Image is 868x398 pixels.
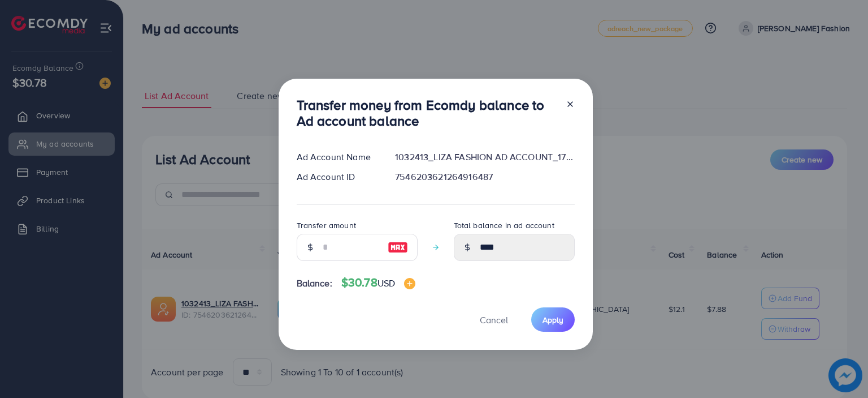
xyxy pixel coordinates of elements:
[454,220,554,231] label: Total balance in ad account
[388,241,408,254] img: image
[542,314,563,326] span: Apply
[531,307,575,332] button: Apply
[297,277,332,290] span: Balance:
[404,278,415,289] img: image
[386,170,583,183] div: 7546203621264916487
[297,97,557,130] h3: Transfer money from Ecomdy balance to Ad account balance
[288,170,387,183] div: Ad Account ID
[297,220,356,231] label: Transfer amount
[480,314,508,326] span: Cancel
[386,151,583,164] div: 1032413_LIZA FASHION AD ACCOUNT_1756987745322
[341,276,415,290] h4: $30.78
[466,307,522,332] button: Cancel
[288,151,387,164] div: Ad Account Name
[377,277,395,289] span: USD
